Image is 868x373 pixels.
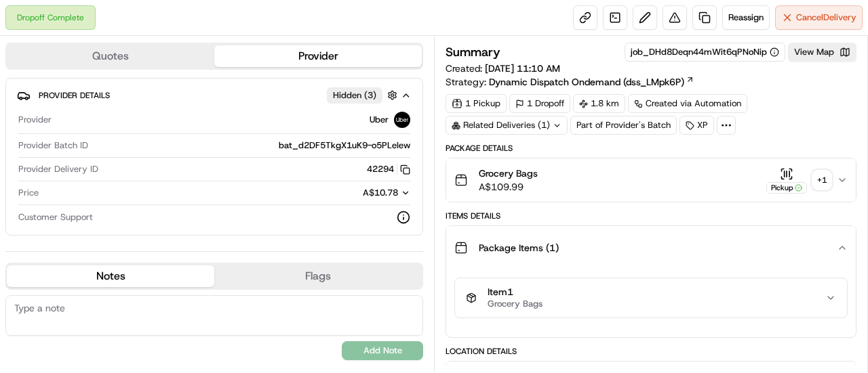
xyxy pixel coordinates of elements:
[446,75,694,89] div: Strategy:
[18,163,98,175] span: Provider Delivery ID
[631,46,779,58] button: job_DHd8Deqn44mWit6qPNoNip
[7,265,214,287] button: Notes
[446,211,856,221] div: Items Details
[573,94,625,113] div: 1.8 km
[446,46,500,58] h3: Summary
[489,75,684,89] span: Dynamic Dispatch Ondemand (dss_LMpk6P)
[446,346,856,357] div: Location Details
[679,116,714,135] div: XP
[394,112,410,128] img: uber-new-logo.jpeg
[327,87,401,104] button: Hidden (3)
[766,182,807,194] div: Pickup
[446,94,507,113] div: 1 Pickup
[18,139,88,152] span: Provider Batch ID
[446,116,568,135] div: Related Deliveries (1)
[446,158,856,202] button: Grocery BagsA$109.99Pickup+1
[367,163,410,175] button: 42294
[18,211,93,223] span: Customer Support
[446,143,856,154] div: Package Details
[722,5,770,30] button: Reassign
[488,299,542,309] span: Grocery Bags
[214,265,422,287] button: Flags
[766,167,831,194] button: Pickup+1
[7,45,214,67] button: Quotes
[279,139,410,152] span: bat_d2DF5TkgX1uK9-o5PLeIew
[333,89,376,102] span: Hidden ( 3 )
[628,94,747,113] a: Created via Automation
[788,43,856,62] button: View Map
[363,187,398,198] span: A$10.78
[509,94,570,113] div: 1 Dropoff
[479,167,538,180] span: Grocery Bags
[728,12,764,24] span: Reassign
[446,269,856,337] div: Package Items (1)
[488,286,542,299] span: Item 1
[455,278,847,317] button: Item1Grocery Bags
[446,62,560,75] span: Created:
[766,167,807,194] button: Pickup
[18,114,52,126] span: Provider
[214,45,422,67] button: Provider
[812,171,831,190] div: + 1
[796,12,856,24] span: Cancel Delivery
[489,75,694,89] a: Dynamic Dispatch Ondemand (dss_LMpk6P)
[39,90,110,101] span: Provider Details
[479,180,538,194] span: A$109.99
[485,62,560,74] span: [DATE] 11:10 AM
[370,114,389,126] span: Uber
[291,187,410,199] button: A$10.78
[17,84,412,106] button: Provider DetailsHidden (3)
[446,226,856,269] button: Package Items (1)
[479,241,559,255] span: Package Items ( 1 )
[775,5,863,30] button: CancelDelivery
[18,187,39,199] span: Price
